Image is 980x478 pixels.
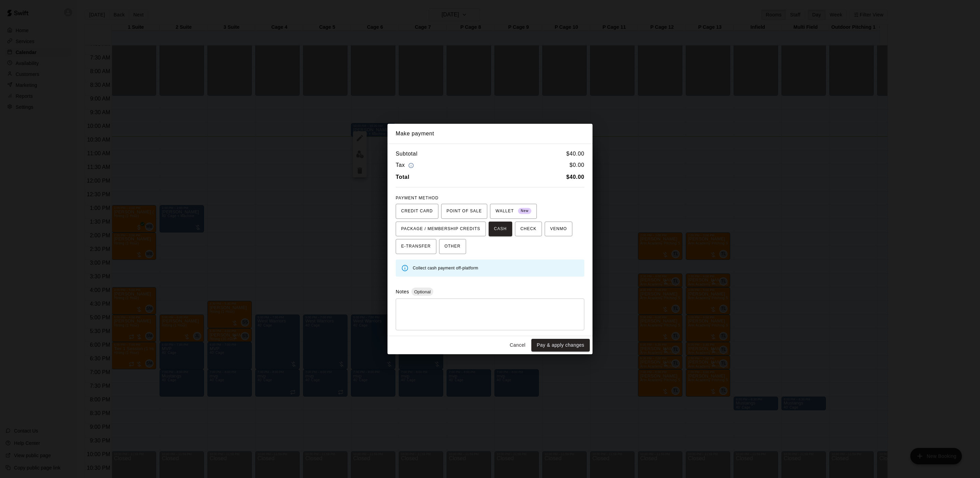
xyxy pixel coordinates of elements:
[401,206,433,217] span: CREDIT CARD
[490,204,537,219] button: WALLET New
[550,224,567,235] span: VENMO
[447,206,482,217] span: POINT OF SALE
[531,339,590,351] button: Pay & apply changes
[570,161,584,170] h6: $ 0.00
[489,222,512,237] button: CASH
[396,149,418,158] h6: Subtotal
[396,204,438,219] button: CREDIT CARD
[520,224,536,235] span: CHECK
[566,174,584,180] b: $ 40.00
[441,204,487,219] button: POINT OF SALE
[439,239,466,254] button: OTHER
[518,207,531,216] span: New
[566,149,584,158] h6: $ 40.00
[515,222,542,237] button: CHECK
[396,161,416,170] h6: Tax
[545,222,572,237] button: VENMO
[413,266,478,270] span: Collect cash payment off-platform
[387,124,593,144] h2: Make payment
[411,289,433,294] span: Optional
[495,206,531,217] span: WALLET
[396,174,409,180] b: Total
[401,241,431,252] span: E-TRANSFER
[494,224,507,235] span: CASH
[445,241,461,252] span: OTHER
[396,289,409,294] label: Notes
[507,339,529,351] button: Cancel
[396,196,438,200] span: PAYMENT METHOD
[396,239,436,254] button: E-TRANSFER
[396,222,486,237] button: PACKAGE / MEMBERSHIP CREDITS
[401,224,480,235] span: PACKAGE / MEMBERSHIP CREDITS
